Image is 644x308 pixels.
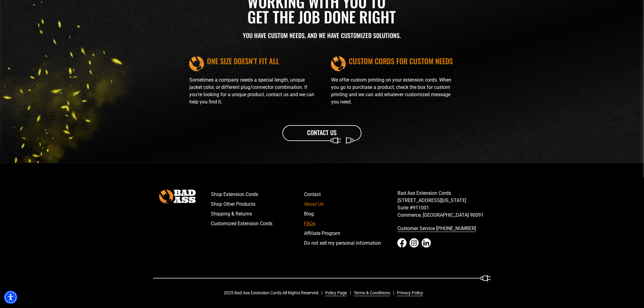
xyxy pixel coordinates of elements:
p: Sometimes a company needs a special length, unique jacket color, or different plug/connector comb... [189,76,317,106]
a: About Us [304,199,398,209]
h3: YOU HAVE CUSTOM NEEDS, AND WE HAVE CUSTOMIZED SOLUTIONS. [240,31,404,39]
a: Shop Other Products [211,199,304,209]
a: Shipping & Returns [211,209,304,219]
a: call 833-674-1699 [397,224,491,233]
p: We offer custom printing on your extension cords. When you go to purchase a product, check the bo... [331,76,455,106]
div: 2025 Bad Ass Extension Cords All Rights Reserved. [224,290,427,296]
a: Terms & Conditions [351,290,390,296]
a: FAQs [304,219,398,229]
a: LinkedIn - open in a new tab [422,238,431,247]
a: Instagram - open in a new tab [410,238,419,247]
h4: CUSTOM CORDS FOR CUSTOM NEEDS [346,56,453,69]
p: Bad Ass Extension Cords [STREET_ADDRESS][US_STATE] Suite #911001 Commerce, [GEOGRAPHIC_DATA] 90091 [397,190,491,219]
a: Do not sell my personal information [304,238,398,248]
img: Bad Ass Extension Cords [159,190,196,203]
a: Privacy Policy [394,290,423,296]
a: Shop Extension Cords [211,190,304,199]
a: Customized Extension Cords [211,219,304,229]
h4: ONE SIZE DOESN’T FIT ALL [205,56,279,69]
a: Contact [304,190,398,199]
a: Affiliate Program [304,229,398,238]
a: Policy Page [323,290,347,296]
a: Facebook - open in a new tab [397,238,407,247]
a: Blog [304,209,398,219]
div: Accessibility Menu [4,291,17,304]
a: CONTACT US [282,125,362,141]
